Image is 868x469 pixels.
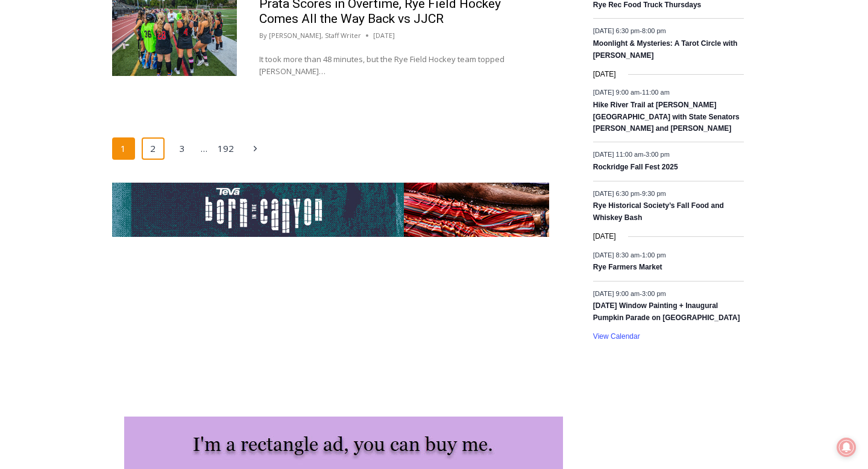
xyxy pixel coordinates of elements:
[593,231,616,242] time: [DATE]
[642,27,666,34] span: 8:00 pm
[593,89,670,96] time: -
[642,289,666,297] span: 3:00 pm
[259,53,527,78] p: It took more than 48 minutes, but the Rye Field Hockey team topped [PERSON_NAME]…
[373,30,395,41] time: [DATE]
[646,151,670,158] span: 3:00 pm
[642,189,666,197] span: 9:30 pm
[112,137,549,160] nav: Page navigation
[642,89,670,96] span: 11:00 am
[593,1,701,10] a: Rye Rec Food Truck Thursdays
[215,137,237,160] a: 192
[593,251,666,258] time: -
[315,120,559,147] span: Intern @ [DOMAIN_NAME]
[593,151,670,158] time: -
[593,301,740,323] a: [DATE] Window Painting + Inaugural Pumpkin Parade on [GEOGRAPHIC_DATA]
[593,69,616,80] time: [DATE]
[290,117,584,150] a: Intern @ [DOMAIN_NAME]
[593,201,724,222] a: Rye Historical Society’s Fall Food and Whiskey Bash
[593,332,640,341] a: View Calendar
[112,137,135,160] span: 1
[201,139,207,159] span: …
[593,39,738,60] a: Moonlight & Mysteries: A Tarot Circle with [PERSON_NAME]
[304,1,570,117] div: "[PERSON_NAME] and I covered the [DATE] Parade, which was a really eye opening experience as I ha...
[593,101,740,134] a: Hike River Trail at [PERSON_NAME][GEOGRAPHIC_DATA] with State Senators [PERSON_NAME] and [PERSON_...
[259,30,267,41] span: By
[269,31,361,40] a: [PERSON_NAME], Staff Writer
[593,289,640,297] span: [DATE] 9:00 am
[142,137,165,160] a: 2
[593,163,678,172] a: Rockridge Fall Fest 2025
[593,189,640,197] span: [DATE] 6:30 pm
[642,251,666,258] span: 1:00 pm
[593,251,640,258] span: [DATE] 8:30 am
[593,27,640,34] span: [DATE] 6:30 pm
[593,89,640,96] span: [DATE] 9:00 am
[593,27,666,34] time: -
[171,137,194,160] a: 3
[593,263,662,272] a: Rye Farmers Market
[593,289,666,297] time: -
[593,189,666,197] time: -
[593,151,644,158] span: [DATE] 11:00 am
